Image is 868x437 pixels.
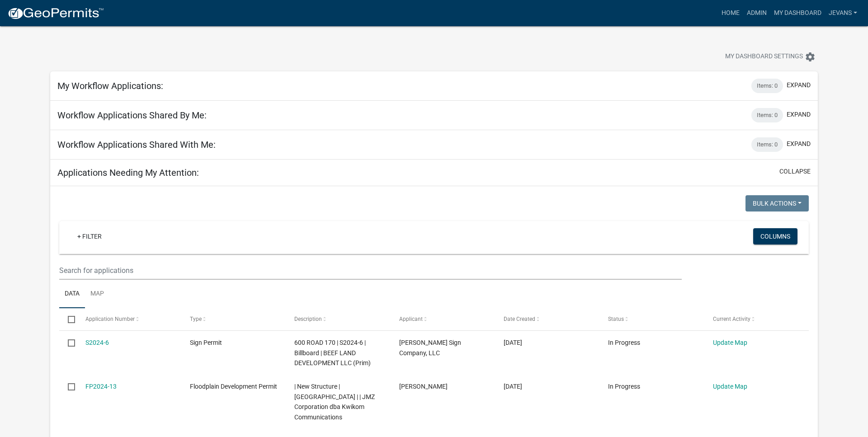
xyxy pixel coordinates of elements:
span: Sign Permit [190,339,222,346]
a: Data [59,280,85,309]
span: In Progress [608,339,640,346]
div: Items: 0 [751,137,783,152]
a: Update Map [713,339,747,346]
a: Admin [743,5,770,22]
h5: My Workflow Applications: [57,80,163,91]
span: Wingert Sign Company, LLC [399,339,461,357]
h5: Workflow Applications Shared By Me: [57,110,207,121]
a: + Filter [70,228,109,244]
button: My Dashboard Settingssettings [718,48,823,66]
button: expand [787,139,811,149]
span: Briana Wright [399,383,448,390]
h5: Applications Needing My Attention: [57,167,199,178]
button: Bulk Actions [745,195,809,211]
span: 09/23/2024 [504,339,522,346]
input: Search for applications [59,261,682,280]
a: Map [85,280,109,309]
a: Home [718,5,743,22]
span: Current Activity [713,316,750,322]
span: 08/22/2024 [504,383,522,390]
datatable-header-cell: Select [59,308,76,330]
div: Items: 0 [751,108,783,122]
a: jevans [825,5,861,22]
button: Columns [753,228,797,244]
datatable-header-cell: Application Number [76,308,181,330]
div: Items: 0 [751,79,783,93]
span: Floodplain Development Permit [190,383,277,390]
span: Applicant [399,316,423,322]
button: expand [787,110,811,119]
a: FP2024-13 [85,383,117,390]
h5: Workflow Applications Shared With Me: [57,139,216,150]
datatable-header-cell: Description [286,308,390,330]
button: collapse [779,167,811,176]
span: In Progress [608,383,640,390]
span: Date Created [504,316,535,322]
span: Description [294,316,322,322]
datatable-header-cell: Current Activity [704,308,809,330]
a: S2024-6 [85,339,109,346]
span: Application Number [85,316,135,322]
i: settings [805,52,816,62]
datatable-header-cell: Type [181,308,286,330]
button: expand [787,80,811,90]
datatable-header-cell: Date Created [495,308,599,330]
span: Type [190,316,202,322]
datatable-header-cell: Applicant [391,308,495,330]
span: | New Structure | Hartford | | JMZ Corporation dba Kwikom Communications [294,383,375,421]
span: Status [608,316,624,322]
span: 600 ROAD 170 | S2024-6 | Billboard | BEEF LAND DEVELOPMENT LLC (Prim) [294,339,371,367]
span: My Dashboard Settings [725,52,803,62]
datatable-header-cell: Status [599,308,704,330]
a: My Dashboard [770,5,825,22]
a: Update Map [713,383,747,390]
